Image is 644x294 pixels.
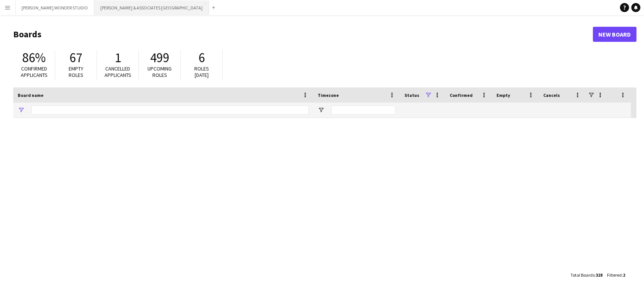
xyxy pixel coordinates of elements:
a: New Board [593,27,636,42]
span: 6 [198,49,205,66]
span: Cancelled applicants [105,65,131,78]
span: 86% [22,49,46,66]
button: [PERSON_NAME] & ASSOCIATES [GEOGRAPHIC_DATA] [94,0,209,15]
button: Open Filter Menu [318,107,324,113]
input: Timezone Filter Input [331,106,395,115]
span: Total Boards [570,272,595,278]
span: Upcoming roles [148,65,172,78]
span: 2 [623,272,625,278]
span: Cancels [543,92,560,98]
button: [PERSON_NAME] WONDER STUDIO [15,0,94,15]
span: Timezone [318,92,339,98]
span: Board name [18,92,43,98]
span: Confirmed applicants [21,65,48,78]
span: Empty [496,92,510,98]
span: 1 [115,49,121,66]
span: Filtered [607,272,622,278]
input: Board name Filter Input [31,106,309,115]
button: Open Filter Menu [18,107,25,113]
div: : [570,268,603,282]
span: 499 [150,49,169,66]
span: Empty roles [69,65,83,78]
span: 67 [69,49,82,66]
span: Roles [DATE] [194,65,209,78]
span: Status [404,92,419,98]
span: Confirmed [450,92,473,98]
div: : [607,268,625,282]
span: 328 [596,272,603,278]
h1: Boards [13,29,593,40]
